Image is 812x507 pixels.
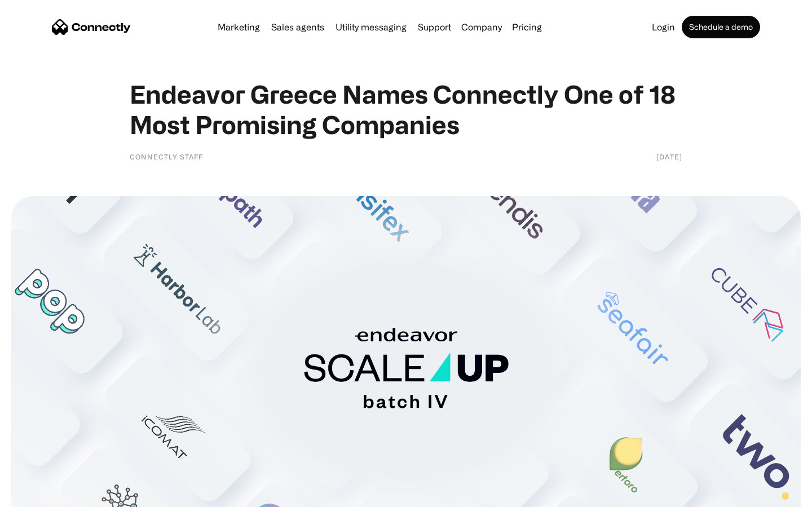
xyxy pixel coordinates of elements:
[130,79,682,140] h1: Endeavor Greece Names Connectly One of 18 Most Promising Companies
[267,23,329,32] a: Sales agents
[213,23,264,32] a: Marketing
[11,487,68,503] aside: Language selected: English
[656,151,682,162] div: [DATE]
[413,23,456,32] a: Support
[130,151,203,162] div: Connectly Staff
[647,23,679,32] a: Login
[507,23,546,32] a: Pricing
[331,23,411,32] a: Utility messaging
[461,19,502,35] div: Company
[682,16,760,38] a: Schedule a demo
[23,487,68,503] ul: Language list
